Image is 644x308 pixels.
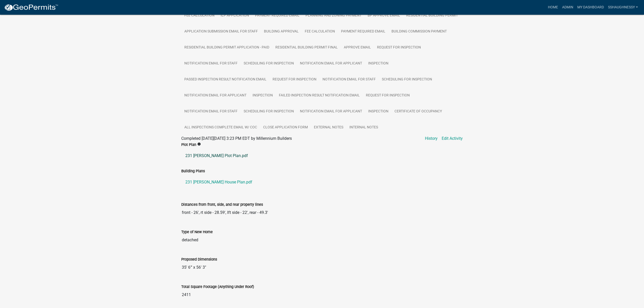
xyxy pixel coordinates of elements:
[181,230,213,234] label: Type of New Home
[346,119,381,136] a: Internal Notes
[181,169,205,173] label: Building Plans
[181,104,241,120] a: Notification Email for Staff
[391,104,445,120] a: Certificate of Occupancy
[341,40,374,56] a: Approve Email
[560,3,575,12] a: Admin
[388,24,450,40] a: Building Commission Payment
[197,142,201,146] i: info
[272,40,341,56] a: Residential Building Permit Final
[575,3,606,12] a: My Dashboard
[181,119,260,136] a: All Inspections Complete Email W/ COC
[403,8,461,24] a: Residential Building Permit
[181,143,196,147] label: Plot Plan
[181,203,263,207] label: Distances from front, side, and rear property lines
[297,56,365,72] a: Notification Email for Applicant
[218,8,252,24] a: ILP Application
[374,40,424,56] a: Request for Inspection
[260,119,311,136] a: Close Application Form
[181,40,272,56] a: Residential Building Permit Application - Paid
[241,104,297,120] a: Scheduling for Inspection
[181,8,218,24] a: Fee Calculation
[311,119,346,136] a: External Notes
[365,104,391,120] a: Inspection
[606,3,640,12] a: sshaughnessy
[181,285,254,289] label: Total Square Footage (Anything Under Roof)
[365,8,403,24] a: BP Approve Email
[442,135,463,142] a: Edit Activity
[270,72,319,88] a: Request for Inspection
[249,88,276,104] a: Inspection
[338,24,388,40] a: Payment Required Email
[302,24,338,40] a: Fee Calculation
[181,24,261,40] a: Application Submission Email for Staff
[181,136,292,141] span: Completed [DATE][DATE] 3:23 PM EDT by Millennium Builders
[181,150,463,162] a: 231 [PERSON_NAME] Plot Plan.pdf
[319,72,379,88] a: Notification Email for Staff
[276,88,363,104] a: Failed Inspection Result Notification Email
[363,88,413,104] a: Request for Inspection
[425,135,438,142] a: History
[365,56,391,72] a: Inspection
[241,56,297,72] a: Scheduling for Inspection
[252,8,302,24] a: Payment Required Email
[181,56,241,72] a: Notification Email for Staff
[261,24,302,40] a: Building Approval
[302,8,365,24] a: Planning and Zoning Payment
[181,258,217,261] label: Proposed Dimensions
[379,72,435,88] a: Scheduling for Inspection
[546,3,560,12] a: Home
[181,88,249,104] a: Notification Email for Applicant
[181,176,463,188] a: 231 [PERSON_NAME] House Plan.pdf
[181,72,270,88] a: Passed Inspection Result Notification Email
[297,104,365,120] a: Notification Email for Applicant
